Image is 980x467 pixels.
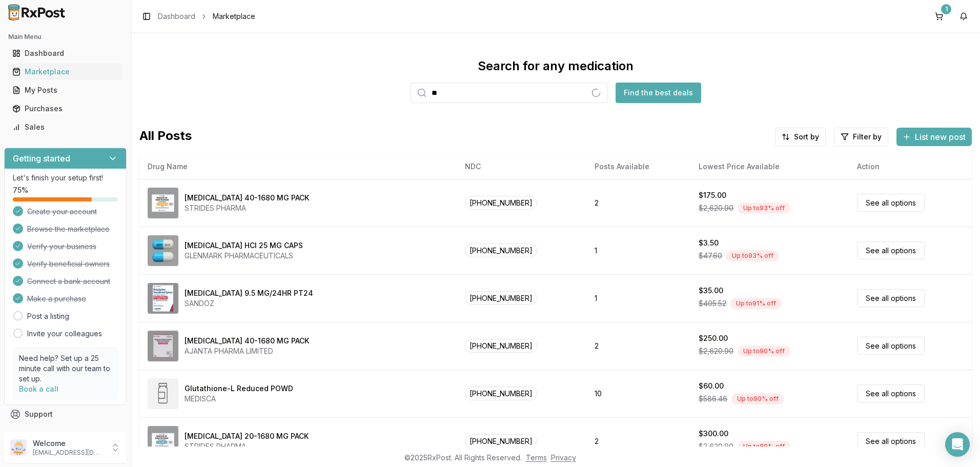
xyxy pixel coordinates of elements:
span: $405.52 [699,298,726,309]
button: Marketplace [4,64,127,80]
a: See all options [857,289,925,307]
span: List new post [915,131,966,143]
td: 10 [586,370,690,417]
a: See all options [857,337,925,355]
div: 1 [941,4,951,14]
span: [PHONE_NUMBER] [465,243,537,257]
a: See all options [857,194,925,212]
span: Make a purchase [27,294,86,304]
img: Omeprazole-Sodium Bicarbonate 40-1680 MG PACK [148,331,178,361]
a: List new post [896,133,972,143]
div: $250.00 [699,333,728,343]
a: Sales [8,118,122,136]
td: 1 [586,227,690,274]
div: Up to 93 % off [738,202,790,214]
div: Up to 93 % off [726,250,779,261]
span: Create your account [27,207,97,217]
th: NDC [457,154,586,179]
div: Search for any medication [478,58,634,74]
div: Dashboard [12,48,118,58]
a: See all options [857,384,925,402]
div: $175.00 [699,190,726,200]
span: $2,620.90 [699,203,733,213]
div: [MEDICAL_DATA] 40-1680 MG PACK [185,336,309,346]
div: Marketplace [12,67,118,77]
div: My Posts [12,85,118,95]
button: Sales [4,119,127,135]
p: Welcome [33,438,104,449]
a: Dashboard [158,11,195,22]
td: 2 [586,417,690,465]
span: Marketplace [213,11,255,22]
a: Purchases [8,99,122,118]
span: [PHONE_NUMBER] [465,339,537,353]
th: Drug Name [139,154,457,179]
div: MEDISCA [185,394,293,404]
div: STRIDES PHARMA [185,203,309,213]
th: Posts Available [586,154,690,179]
td: 2 [586,179,690,227]
a: See all options [857,241,925,259]
th: Lowest Price Available [690,154,849,179]
div: AJANTA PHARMA LIMITED [185,346,309,356]
div: Purchases [12,104,118,114]
div: $60.00 [699,381,724,391]
span: $2,620.90 [699,346,733,356]
div: [MEDICAL_DATA] HCl 25 MG CAPS [185,240,303,251]
span: [PHONE_NUMBER] [465,196,537,210]
td: 1 [586,274,690,322]
div: $35.00 [699,286,723,296]
div: $3.50 [699,238,719,248]
h2: Main Menu [8,33,122,41]
span: All Posts [139,128,192,146]
div: Up to 90 % off [738,346,790,357]
div: Up to 89 % off [738,441,790,452]
span: 75 % [13,185,28,195]
div: [MEDICAL_DATA] 9.5 MG/24HR PT24 [185,288,313,298]
div: SANDOZ [185,298,313,309]
a: Dashboard [8,44,122,63]
img: Omeprazole-Sodium Bicarbonate 20-1680 MG PACK [148,426,178,457]
img: RxPost Logo [4,4,70,21]
div: Up to 90 % off [731,393,784,404]
p: Need help? Set up a 25 minute call with our team to set up. [19,353,112,384]
div: [MEDICAL_DATA] 20-1680 MG PACK [185,431,309,441]
a: Book a call [19,384,58,393]
div: Sales [12,122,118,132]
span: Browse the marketplace [27,224,110,234]
nav: breadcrumb [158,11,255,22]
span: Sort by [794,132,819,142]
p: [EMAIL_ADDRESS][DOMAIN_NAME] [33,449,104,457]
img: Atomoxetine HCl 25 MG CAPS [148,235,178,266]
a: Post a listing [27,311,69,321]
button: Purchases [4,100,127,117]
div: $300.00 [699,429,728,439]
span: Feedback [25,428,59,438]
a: Invite your colleagues [27,329,102,339]
button: Support [4,405,127,423]
div: [MEDICAL_DATA] 40-1680 MG PACK [185,193,309,203]
button: 1 [931,8,947,25]
a: See all options [857,432,925,450]
a: Marketplace [8,63,122,81]
span: $586.46 [699,394,727,404]
span: Verify your business [27,241,96,252]
td: 2 [586,322,690,370]
span: [PHONE_NUMBER] [465,387,537,400]
button: List new post [896,128,972,146]
h3: Getting started [13,152,70,165]
button: Sort by [775,128,826,146]
button: Dashboard [4,45,127,62]
img: Omeprazole-Sodium Bicarbonate 40-1680 MG PACK [148,188,178,218]
span: Verify beneficial owners [27,259,110,269]
button: Filter by [834,128,888,146]
span: [PHONE_NUMBER] [465,291,537,305]
img: User avatar [10,439,27,456]
button: Feedback [4,423,127,442]
span: Connect a bank account [27,276,110,287]
p: Let's finish your setup first! [13,173,118,183]
span: [PHONE_NUMBER] [465,434,537,448]
span: Filter by [853,132,882,142]
button: My Posts [4,82,127,98]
